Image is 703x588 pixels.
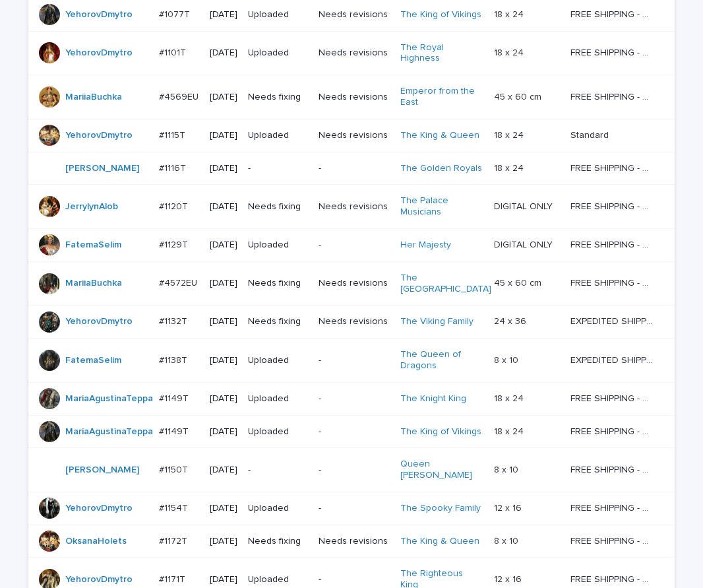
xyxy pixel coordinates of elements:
p: [DATE] [210,465,237,476]
p: #4569EU [159,89,201,103]
p: Needs revisions [319,92,390,103]
p: [DATE] [210,574,237,585]
tr: YehorovDmytro #1154T#1154T [DATE]Uploaded-The Spooky Family 12 x 1612 x 16 FREE SHIPPING - previe... [28,492,675,525]
tr: YehorovDmytro #1115T#1115T [DATE]UploadedNeeds revisionsThe King & Queen 18 x 2418 x 24 StandardS... [28,119,675,152]
p: FREE SHIPPING - preview in 1-2 business days, after your approval delivery will take 5-10 b.d. [570,462,656,476]
p: - [319,426,390,438]
a: The Royal Highness [400,42,483,65]
p: FREE SHIPPING - preview in 1-2 business days, after your approval delivery will take 5-10 b.d. [570,533,656,547]
p: - [319,163,390,174]
p: Uploaded [248,393,308,405]
p: FREE SHIPPING - preview in 1-2 business days, after your approval delivery will take 5-10 b.d. [570,500,656,514]
a: MariiaBuchka [65,278,122,289]
p: Needs fixing [248,536,308,547]
p: Needs revisions [319,201,390,212]
p: FREE SHIPPING - preview in 1-2 business days, after your approval delivery will take 5-10 b.d. [570,391,656,405]
a: Queen [PERSON_NAME] [400,459,483,481]
p: EXPEDITED SHIPPING - preview in 1 business day; delivery up to 5 business days after your approval. [570,313,656,327]
p: FREE SHIPPING - preview in 1-2 business days, after your approval delivery will take 5-10 b.d. [570,199,656,212]
p: - [319,393,390,405]
tr: JerrylynAlob #1120T#1120T [DATE]Needs fixingNeeds revisionsThe Palace Musicians DIGITAL ONLYDIGIT... [28,185,675,229]
p: [DATE] [210,240,237,251]
a: MariaAgustinaTeppa [65,426,153,438]
p: [DATE] [210,316,237,327]
a: The King of Vikings [400,426,481,438]
tr: MariaAgustinaTeppa #1149T#1149T [DATE]Uploaded-The Knight King 18 x 2418 x 24 FREE SHIPPING - pre... [28,382,675,415]
p: [DATE] [210,355,237,366]
p: 18 x 24 [494,391,526,405]
p: [DATE] [210,201,237,212]
p: #1115T [159,127,188,141]
p: [DATE] [210,92,237,103]
p: Uploaded [248,574,308,585]
a: Emperor from the East [400,86,483,108]
p: Needs fixing [248,92,308,103]
p: Needs fixing [248,201,308,212]
a: The King & Queen [400,130,479,141]
a: The King of Vikings [400,9,481,20]
tr: YehorovDmytro #1132T#1132T [DATE]Needs fixingNeeds revisionsThe Viking Family 24 x 3624 x 36 EXPE... [28,306,675,339]
p: [DATE] [210,426,237,438]
a: MariaAgustinaTeppa [65,393,153,405]
p: Needs revisions [319,278,390,289]
p: - [248,163,308,174]
p: 8 x 10 [494,533,521,547]
a: YehorovDmytro [65,48,133,59]
p: Needs revisions [319,316,390,327]
a: FatemaSelim [65,355,121,366]
p: DIGITAL ONLY [494,199,555,212]
p: Needs revisions [319,536,390,547]
p: - [319,355,390,366]
a: [PERSON_NAME] [65,465,139,476]
p: 12 x 16 [494,572,524,585]
a: YehorovDmytro [65,130,133,141]
p: [DATE] [210,393,237,405]
a: YehorovDmytro [65,574,133,585]
a: The King & Queen [400,536,479,547]
p: FREE SHIPPING - preview in 1-2 business days, after your approval delivery will take 5-10 b.d. [570,237,656,251]
p: 24 x 36 [494,313,529,327]
p: Uploaded [248,426,308,438]
p: [DATE] [210,48,237,59]
a: OksanaHolets [65,536,127,547]
p: - [248,465,308,476]
p: #4572EU [159,275,200,289]
p: [DATE] [210,9,237,20]
a: YehorovDmytro [65,9,133,20]
p: Standard [570,127,611,141]
a: [PERSON_NAME] [65,163,139,174]
p: 45 x 60 cm [494,275,544,289]
p: #1171T [159,572,188,585]
a: The [GEOGRAPHIC_DATA] [400,273,491,295]
p: [DATE] [210,503,237,514]
tr: MariiaBuchka #4569EU#4569EU [DATE]Needs fixingNeeds revisionsEmperor from the East 45 x 60 cm45 x... [28,75,675,119]
p: #1129T [159,237,191,251]
p: 18 x 24 [494,160,526,174]
p: Needs revisions [319,130,390,141]
p: #1116T [159,160,189,174]
a: YehorovDmytro [65,503,133,514]
a: YehorovDmytro [65,316,133,327]
p: [DATE] [210,536,237,547]
tr: YehorovDmytro #1101T#1101T [DATE]UploadedNeeds revisionsThe Royal Highness 18 x 2418 x 24 FREE SH... [28,31,675,75]
p: 18 x 24 [494,45,526,59]
p: Uploaded [248,355,308,366]
p: #1077T [159,7,193,20]
a: The Golden Royals [400,163,482,174]
p: FREE SHIPPING - preview in 1-2 business days, after your approval delivery will take 5-10 b.d. [570,45,656,59]
p: FREE SHIPPING - preview in 1-2 business days, after your approval delivery will take 5-10 b.d. [570,424,656,438]
tr: OksanaHolets #1172T#1172T [DATE]Needs fixingNeeds revisionsThe King & Queen 8 x 108 x 10 FREE SHI... [28,525,675,558]
p: #1101T [159,45,189,59]
p: Uploaded [248,48,308,59]
p: #1149T [159,391,191,405]
tr: FatemaSelim #1129T#1129T [DATE]Uploaded-Her Majesty DIGITAL ONLYDIGITAL ONLY FREE SHIPPING - prev... [28,228,675,261]
p: #1172T [159,533,190,547]
p: #1120T [159,199,191,212]
tr: MariaAgustinaTeppa #1149T#1149T [DATE]Uploaded-The King of Vikings 18 x 2418 x 24 FREE SHIPPING -... [28,415,675,448]
p: #1132T [159,313,190,327]
p: - [319,574,390,585]
a: FatemaSelim [65,240,121,251]
p: [DATE] [210,163,237,174]
p: - [319,465,390,476]
p: FREE SHIPPING - preview in 1-2 business days, after your approval delivery will take 5-10 b.d. [570,160,656,174]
